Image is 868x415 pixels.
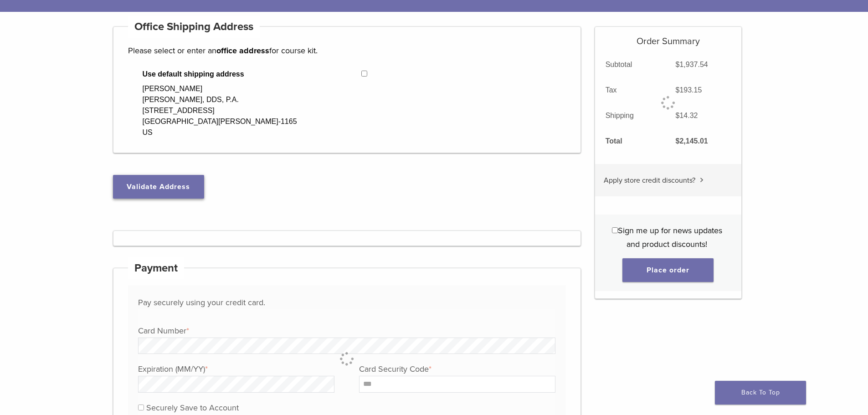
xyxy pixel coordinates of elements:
button: Place order [622,258,714,282]
img: caret.svg [700,178,704,182]
button: Validate Address [113,175,204,199]
a: Back To Top [715,381,806,405]
span: Use default shipping address [143,69,362,80]
div: [PERSON_NAME] [PERSON_NAME], DDS, P.A. [STREET_ADDRESS] [GEOGRAPHIC_DATA][PERSON_NAME]-1165 US [143,83,297,138]
h4: Office Shipping Address [128,16,260,38]
h5: Order Summary [595,27,741,47]
span: Sign me up for news updates and product discounts! [618,225,722,249]
h4: Payment [128,257,185,279]
span: Apply store credit discounts? [604,176,695,185]
input: Sign me up for news updates and product discounts! [612,227,618,233]
p: Please select or enter an for course kit. [128,44,566,57]
strong: office address [216,46,269,56]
